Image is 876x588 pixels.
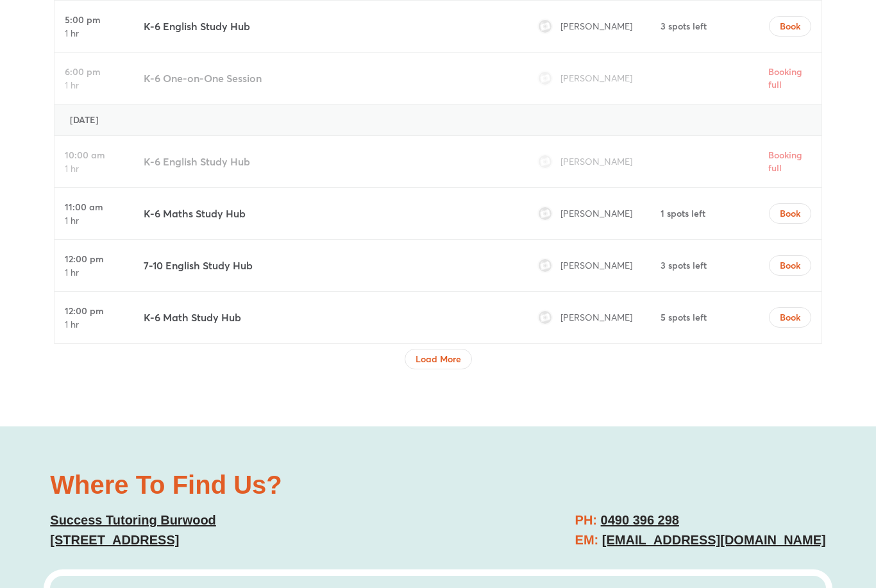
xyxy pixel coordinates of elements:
[50,514,216,548] a: Success Tutoring Burwood[STREET_ADDRESS]
[575,514,597,528] span: PH:
[50,533,179,548] u: [STREET_ADDRESS]
[50,514,216,528] u: Success Tutoring Burwood
[602,533,826,548] a: [EMAIL_ADDRESS][DOMAIN_NAME]
[656,443,876,588] iframe: Chat Widget
[575,533,599,548] span: EM:
[50,473,425,498] h2: Where To Find Us?
[601,514,679,528] a: 0490 396 298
